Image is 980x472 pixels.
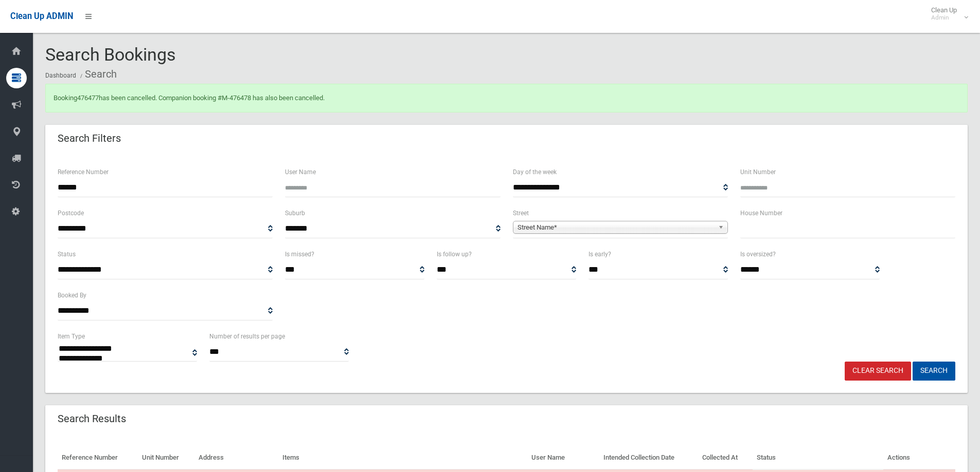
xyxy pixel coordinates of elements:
label: Unit Number [740,166,776,178]
th: Status [753,446,883,469]
span: Search Bookings [45,44,176,65]
span: Clean Up ADMIN [10,11,73,21]
label: Postcode [58,207,84,219]
label: Suburb [285,207,305,219]
a: 476477 [77,94,99,102]
label: House Number [740,207,782,219]
div: Booking has been cancelled. Companion booking #M-476478 has also been cancelled. [45,84,968,112]
small: Admin [931,14,957,22]
label: Is early? [589,249,611,260]
label: Booked By [58,290,86,301]
label: Is follow up? [437,249,472,260]
button: Search [913,362,955,381]
label: Day of the week [513,166,557,178]
th: Reference Number [58,446,138,469]
th: Address [194,446,278,469]
label: Is missed? [285,249,314,260]
header: Search Results [45,409,138,429]
label: Item Type [58,331,85,342]
label: Status [58,249,76,260]
span: Street Name* [518,221,714,234]
th: Unit Number [138,446,194,469]
li: Search [78,65,117,84]
th: Items [278,446,527,469]
label: User Name [285,166,316,178]
label: Reference Number [58,166,109,178]
th: Collected At [698,446,753,469]
label: Number of results per page [209,331,285,342]
th: Actions [883,446,955,469]
a: Clear Search [845,362,911,381]
label: Street [513,207,529,219]
a: Dashboard [45,72,76,79]
header: Search Filters [45,128,133,148]
span: Clean Up [926,6,967,22]
th: Intended Collection Date [599,446,698,469]
label: Is oversized? [740,249,776,260]
th: User Name [527,446,599,469]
